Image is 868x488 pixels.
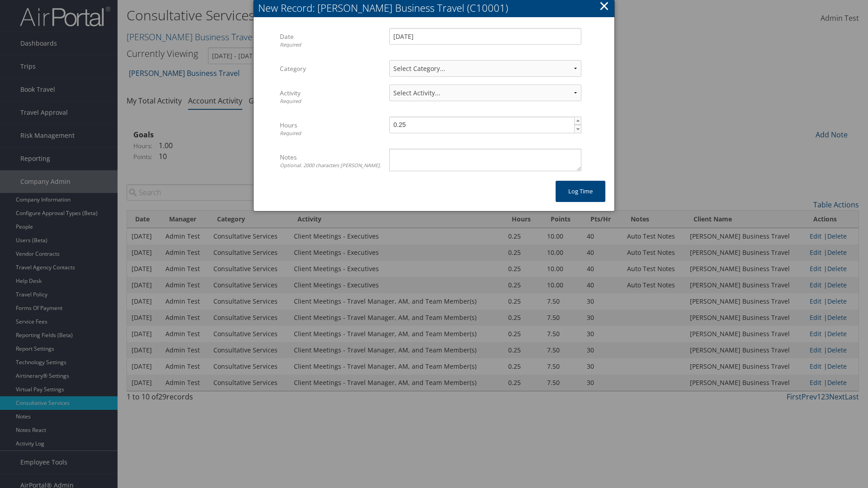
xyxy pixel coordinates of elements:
label: Notes [280,149,382,174]
button: Log time [556,181,605,202]
label: Activity [280,84,382,109]
div: Optional. 2000 characters [PERSON_NAME]. [280,162,382,169]
div: Required [280,41,382,49]
a: ▼ [574,125,581,133]
span: ▼ [575,126,582,133]
label: Category [280,60,382,77]
a: ▲ [574,117,581,125]
div: Required [280,98,382,105]
div: New Record: [PERSON_NAME] Business Travel (C10001) [258,1,614,15]
label: Date [280,28,382,53]
label: Hours [280,117,382,141]
span: ▲ [575,117,582,124]
div: Required [280,130,382,137]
